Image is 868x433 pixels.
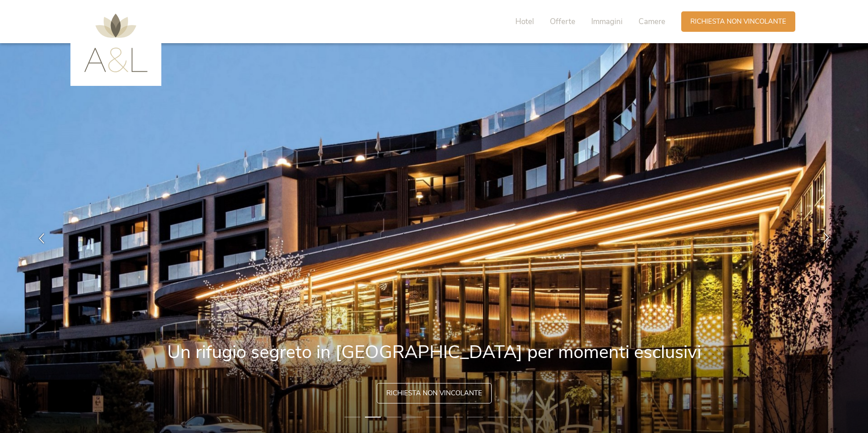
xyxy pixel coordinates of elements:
[690,17,786,26] span: Richiesta non vincolante
[550,16,575,27] span: Offerte
[515,16,534,27] span: Hotel
[386,388,482,398] span: Richiesta non vincolante
[639,16,665,27] span: Camere
[591,16,623,27] span: Immagini
[84,14,148,72] img: AMONTI & LUNARIS Wellnessresort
